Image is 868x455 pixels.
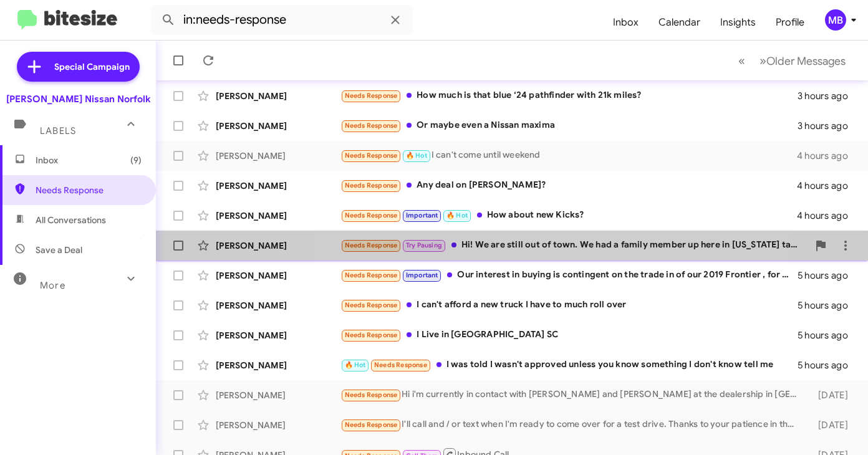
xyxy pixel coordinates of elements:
span: Needs Response [345,271,398,279]
div: Hi i'm currently in contact with [PERSON_NAME] and [PERSON_NAME] at the dealership in [GEOGRAPHIC... [340,388,805,402]
div: I can't afford a new truck I have to much roll over [340,298,798,312]
span: (9) [130,154,142,166]
span: Needs Response [345,331,398,339]
div: MB [825,9,846,31]
div: 4 hours ago [797,180,858,192]
span: « [738,53,745,69]
span: 🔥 Hot [345,361,366,369]
span: Try Pausing [406,241,442,249]
span: Needs Response [345,181,398,189]
span: Needs Response [345,421,398,429]
input: Search [151,5,413,35]
div: 5 hours ago [798,299,858,312]
div: Or maybe even a Nissan maxima [340,118,798,133]
span: » [759,53,766,69]
div: [PERSON_NAME] [216,389,340,401]
span: Needs Response [374,361,427,369]
div: Any deal on [PERSON_NAME]? [340,178,797,193]
span: Labels [40,125,76,136]
span: Needs Response [345,241,398,249]
div: 5 hours ago [798,359,858,371]
div: [PERSON_NAME] [216,299,340,312]
span: Special Campaign [54,60,130,73]
div: [PERSON_NAME] [216,120,340,132]
div: Our interest in buying is contingent on the trade in of our 2019 Frontier , for our asking price.... [340,268,798,282]
span: Needs Response [345,211,398,219]
div: I Live in [GEOGRAPHIC_DATA] SC [340,328,798,342]
span: Needs Response [345,151,398,160]
span: Needs Response [345,391,398,399]
div: I can't come until weekend [340,148,797,163]
button: Previous [731,48,753,74]
div: Hi! We are still out of town. We had a family member up here in [US_STATE] take a turn for the wo... [340,238,808,252]
span: More [40,280,65,291]
a: Profile [766,4,814,41]
div: [PERSON_NAME] [216,239,340,252]
span: Inbox [36,154,142,166]
a: Special Campaign [17,52,140,82]
div: [DATE] [805,419,858,431]
div: 5 hours ago [798,269,858,282]
a: Insights [710,4,766,41]
span: Important [406,271,438,279]
a: Inbox [603,4,649,41]
nav: Page navigation example [731,48,853,74]
div: [PERSON_NAME] [216,419,340,431]
div: How about new Kicks? [340,208,797,223]
div: 4 hours ago [797,209,858,222]
span: Needs Response [345,301,398,309]
div: [PERSON_NAME] [216,150,340,162]
div: 3 hours ago [798,120,858,132]
span: Needs Response [345,122,398,130]
div: 3 hours ago [798,90,858,102]
div: I'll call and / or text when I'm ready to come over for a test drive. Thanks to your patience in ... [340,418,805,432]
span: Older Messages [766,54,846,68]
button: Next [752,48,853,74]
span: 🔥 Hot [446,211,468,219]
a: Calendar [649,4,710,41]
span: Important [406,211,438,219]
button: MB [814,9,854,31]
div: [PERSON_NAME] Nissan Norfolk [6,93,150,105]
span: Save a Deal [36,244,82,256]
div: 4 hours ago [797,150,858,162]
span: Needs Response [36,184,142,196]
div: [DATE] [805,389,858,401]
div: How much is that blue ‘24 pathfinder with 21k miles? [340,89,798,103]
span: All Conversations [36,214,106,226]
div: I was told I wasn't approved unless you know something I don't know tell me [340,358,798,372]
div: [PERSON_NAME] [216,90,340,102]
span: Needs Response [345,92,398,100]
div: [PERSON_NAME] [216,269,340,282]
div: [PERSON_NAME] [216,359,340,371]
div: [PERSON_NAME] [216,180,340,192]
div: [PERSON_NAME] [216,209,340,222]
div: 5 hours ago [798,329,858,342]
span: 🔥 Hot [406,151,427,160]
div: [PERSON_NAME] [216,329,340,342]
